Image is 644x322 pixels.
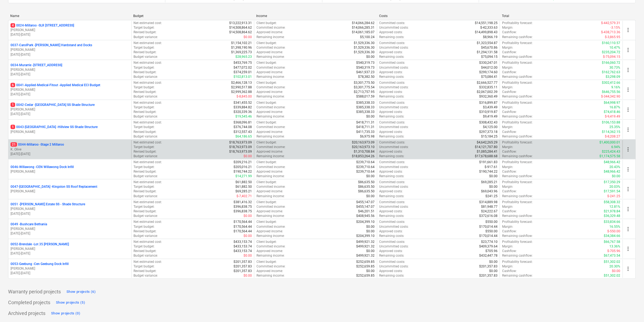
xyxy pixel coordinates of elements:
[625,226,632,232] span: more_vert
[256,50,283,55] p: Approved income :
[379,70,403,75] p: Approved costs :
[11,23,15,28] span: 4
[354,90,375,94] p: $2,713,757.95
[477,140,498,145] p: $4,642,265.29
[256,21,277,25] p: Client budget :
[134,21,162,25] p: Net estimated cost :
[483,114,498,119] p: $9,419.49
[134,30,157,35] p: Revised budget :
[11,142,64,147] p: 0044-Millaroo - Stage 2 Millaroo
[610,65,620,70] p: 30.73%
[233,70,252,75] p: $374,259.01
[352,154,375,159] p: $18,853,264.26
[625,266,632,272] span: more_vert
[256,100,277,105] p: Client budget :
[134,125,155,129] p: Target budget :
[477,50,498,55] p: $1,294,131.58
[11,63,129,77] div: 0034-Murarrie -[STREET_ADDRESS][PERSON_NAME][DATE]-[DATE]
[475,30,498,35] p: $14,499,898.43
[233,75,252,79] p: $102,813.01
[379,90,403,94] p: Approved costs :
[379,30,403,35] p: Approved costs :
[366,55,375,59] p: $0.00
[379,110,403,114] p: Approved costs :
[605,35,620,39] p: $-3,865.95
[379,149,403,154] p: Approved costs :
[11,72,129,77] p: [DATE] - [DATE]
[502,105,513,110] p: Margin :
[134,134,158,139] p: Budget variance :
[502,90,517,94] p: Cashflow :
[379,130,403,134] p: Approved costs :
[231,85,252,90] p: $2,990,517.88
[602,90,620,94] p: $646,755.56
[601,21,620,25] p: $-442,579.31
[256,75,285,79] p: Remaining income :
[256,125,285,129] p: Committed income :
[256,85,285,90] p: Committed income :
[625,186,632,192] span: more_vert
[256,45,285,50] p: Committed income :
[229,140,252,145] p: $18,763,973.09
[479,110,498,114] p: $310,919.87
[356,130,375,134] p: $411,735.33
[11,262,129,276] div: 0053-Geebung -Cen Geebung Dock Infill[PERSON_NAME][DATE]-[DATE]
[11,189,129,194] p: [PERSON_NAME]
[134,45,155,50] p: Target budget :
[625,47,632,53] span: more_vert
[11,262,69,266] p: 0053-Geebung - Cen Geebung Dock Infill
[502,14,621,18] div: Total
[379,45,409,50] p: Uncommitted costs :
[256,41,277,45] p: Client budget :
[134,41,162,45] p: Net estimated cost :
[11,23,129,37] div: 40024-Millaroo -SLR [STREET_ADDRESS][PERSON_NAME][DATE]-[DATE]
[235,134,252,139] p: $64,186.65
[602,130,620,134] p: $114,362.15
[502,125,513,129] p: Margin :
[11,222,129,236] div: 0049 -Bushcare Bethania[PERSON_NAME][DATE]-[DATE]
[379,14,498,18] div: Costs
[11,130,129,134] p: [PERSON_NAME]
[502,30,517,35] p: Cashflow :
[256,94,285,99] p: Remaining income :
[231,50,252,55] p: $1,369,225.73
[604,110,620,114] p: $74,418.46
[379,50,403,55] p: Approved costs :
[11,107,129,112] p: [PERSON_NAME]
[233,130,252,134] p: $312,557.43
[477,90,498,94] p: $2,067,002.39
[11,185,129,194] div: 0047-[GEOGRAPHIC_DATA] -Kingston SS Roof Replacement[PERSON_NAME]
[256,61,277,65] p: Client budget :
[134,149,157,154] p: Revised budget :
[480,25,498,30] p: $-42,333.63
[11,103,95,107] p: 0042-Cedar - [GEOGRAPHIC_DATA] SS Shade Structure
[502,140,533,145] p: Profitability forecast :
[605,114,620,119] p: $-9,419.49
[11,152,129,156] p: [DATE] - [DATE]
[134,94,158,99] p: Budget variance :
[600,140,620,145] p: $1,400,000.01
[502,114,533,119] p: Remaining cashflow :
[483,125,498,129] p: $4,125.00
[602,81,620,85] p: $302,412.66
[379,25,409,30] p: Uncommitted costs :
[134,110,157,114] p: Revised budget :
[502,41,533,45] p: Profitability forecast :
[11,242,129,256] div: 0052-Brendale -Lot 35 [PERSON_NAME][PERSON_NAME][DATE]-[DATE]
[379,65,409,70] p: Uncommitted costs :
[134,154,158,159] p: Budget variance :
[256,149,283,154] p: Approved income :
[605,134,620,139] p: $-8,208.27
[477,41,498,45] p: $1,323,554.87
[11,165,129,174] div: 0046-Willawong -CEN Willawong Dock Infill[PERSON_NAME]
[366,114,375,119] p: $0.00
[356,120,375,125] p: $418,711.31
[134,120,162,125] p: Net estimated cost :
[11,147,129,152] p: K. Olive
[134,130,157,134] p: Revised budget :
[354,41,375,45] p: $1,529,336.30
[229,21,252,25] p: $13,222,913.31
[356,105,375,110] p: $385,338.33
[233,105,252,110] p: $339,884.82
[502,55,533,59] p: Remaining cashflow :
